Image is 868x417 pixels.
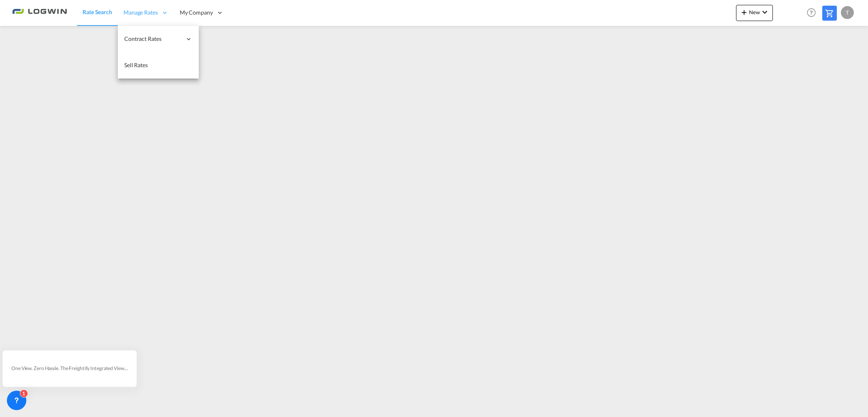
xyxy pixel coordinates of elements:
[841,6,854,19] div: T
[180,9,213,17] span: My Company
[12,4,67,22] img: 2761ae10d95411efa20a1f5e0282d2d7.png
[804,6,818,19] span: Help
[124,35,182,43] span: Contract Rates
[739,9,770,15] span: New
[760,7,770,17] md-icon: icon-chevron-down
[804,6,822,20] div: Help
[739,7,749,17] md-icon: icon-plus 400-fg
[118,26,199,52] div: Contract Rates
[83,9,112,15] span: Rate Search
[124,62,148,68] span: Sell Rates
[118,52,199,79] a: Sell Rates
[123,9,158,17] span: Manage Rates
[736,5,773,21] button: icon-plus 400-fgNewicon-chevron-down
